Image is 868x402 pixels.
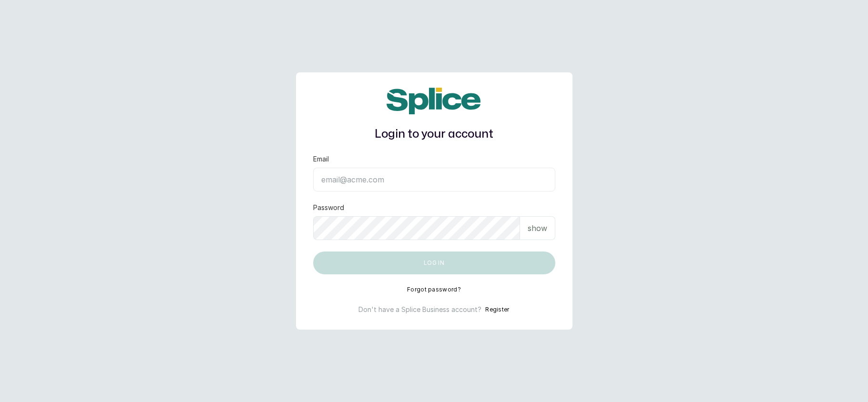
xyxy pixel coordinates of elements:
[485,305,509,314] button: Register
[358,305,481,314] p: Don't have a Splice Business account?
[313,154,329,164] label: Email
[313,126,555,143] h1: Login to your account
[313,168,555,191] input: email@acme.com
[528,222,547,234] p: show
[313,203,344,212] label: Password
[407,286,461,293] button: Forgot password?
[313,251,555,274] button: Log in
